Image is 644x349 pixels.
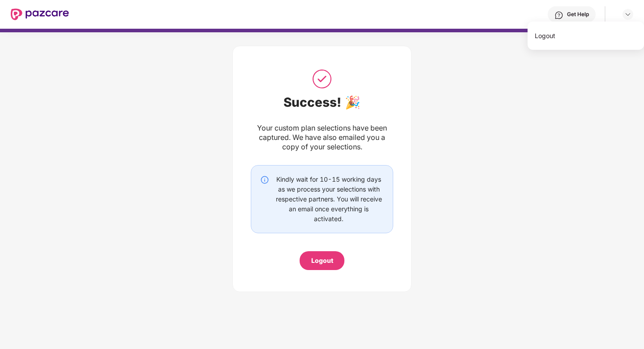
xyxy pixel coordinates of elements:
[624,11,631,18] img: svg+xml;base64,PHN2ZyBpZD0iRHJvcGRvd24tMzJ4MzIiIHhtbG5zPSJodHRwOi8vd3d3LnczLm9yZy8yMDAwL3N2ZyIgd2...
[251,123,393,152] div: Your custom plan selections have been captured. We have also emailed you a copy of your selections.
[274,174,384,224] div: Kindly wait for 10-15 working days as we process your selections with respective partners. You wi...
[567,11,589,18] div: Get Help
[251,95,393,110] div: Success! 🎉
[554,11,563,20] img: svg+xml;base64,PHN2ZyBpZD0iSGVscC0zMngzMiIgeG1sbnM9Imh0dHA6Ly93d3cudzMub3JnLzIwMDAvc3ZnIiB3aWR0aD...
[260,175,269,184] img: svg+xml;base64,PHN2ZyBpZD0iSW5mby0yMHgyMCIgeG1sbnM9Imh0dHA6Ly93d3cudzMub3JnLzIwMDAvc3ZnIiB3aWR0aD...
[311,68,333,90] img: svg+xml;base64,PHN2ZyB3aWR0aD0iNTAiIGhlaWdodD0iNTAiIHZpZXdCb3g9IjAgMCA1MCA1MCIgZmlsbD0ibm9uZSIgeG...
[311,256,333,266] div: Logout
[528,27,644,44] div: Logout
[11,9,69,20] img: New Pazcare Logo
